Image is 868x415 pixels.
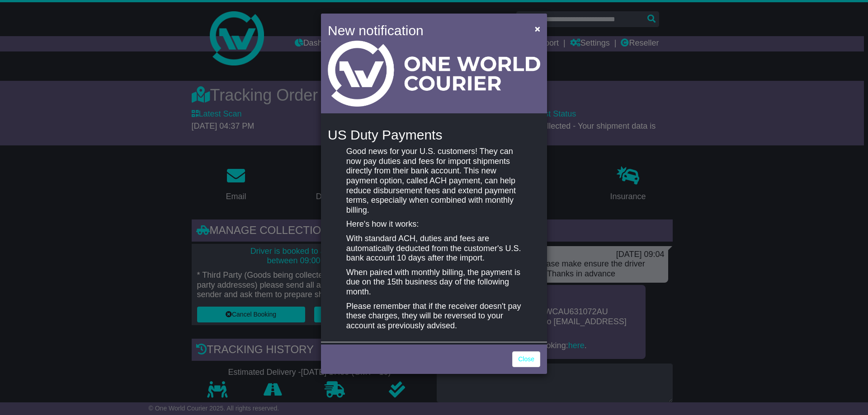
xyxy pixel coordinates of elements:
p: Good news for your U.S. customers! They can now pay duties and fees for import shipments directly... [346,147,522,215]
img: Light [328,41,540,107]
h4: US Duty Payments [328,127,540,142]
p: Please remember that if the receiver doesn't pay these charges, they will be reversed to your acc... [346,302,522,331]
button: Close [530,19,545,38]
span: × [535,23,540,34]
a: Close [512,351,540,367]
p: Here's how it works: [346,219,522,229]
p: When paired with monthly billing, the payment is due on the 15th business day of the following mo... [346,268,522,297]
h4: New notification [328,20,522,41]
p: With standard ACH, duties and fees are automatically deducted from the customer's U.S. bank accou... [346,234,522,263]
